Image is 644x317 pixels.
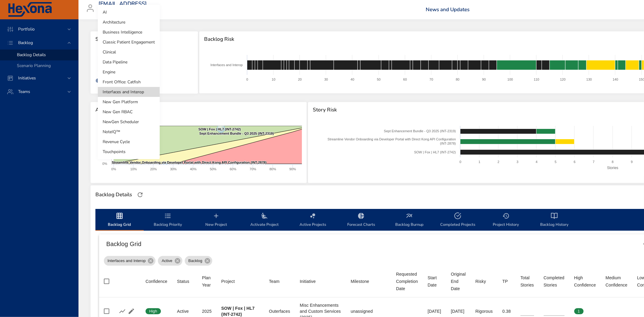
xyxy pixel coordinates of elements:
[98,17,160,27] li: Architecture
[98,47,160,57] li: Clinical
[98,7,160,17] li: AI
[98,127,160,137] li: NoteIQ™
[98,67,160,77] li: Engine
[98,27,160,37] li: Business Intelligence
[98,107,160,117] li: New Gen RBAC
[98,37,160,47] li: Classic Patient Engagement
[98,147,160,157] li: Touchpoints
[98,87,160,97] li: Interfaces and Interop
[98,117,160,127] li: NewGen Scheduler
[98,137,160,147] li: Revenue Cycle
[98,97,160,107] li: New Gen Platform
[98,77,160,87] li: Front Office: Catfish
[98,57,160,67] li: Data Pipeline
